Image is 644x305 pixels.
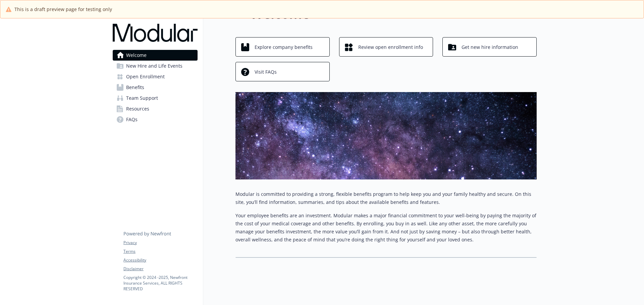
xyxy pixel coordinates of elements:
[126,71,165,82] span: Open Enrollment
[126,50,147,61] span: Welcome
[255,41,313,54] span: Explore company benefits
[126,103,149,114] span: Resources
[126,93,158,103] span: Team Support
[235,62,330,81] button: Visit FAQs
[113,93,198,103] a: Team Support
[14,6,112,13] span: This is a draft preview page for testing only
[126,61,182,71] span: New Hire and Life Events
[235,92,537,179] img: overview page banner
[442,37,537,57] button: Get new hire information
[113,61,198,71] a: New Hire and Life Events
[123,257,197,263] a: Accessibility
[113,103,198,114] a: Resources
[113,82,198,93] a: Benefits
[123,266,197,272] a: Disclaimer
[235,190,537,206] p: Modular is committed to providing a strong, flexible benefits program to help keep you and your f...
[113,71,198,82] a: Open Enrollment
[339,37,433,57] button: Review open enrollment info
[123,248,197,254] a: Terms
[126,82,144,93] span: Benefits
[126,114,138,125] span: FAQs
[235,37,330,57] button: Explore company benefits
[235,212,537,244] p: Your employee benefits are an investment. Modular makes a major financial commitment to your well...
[123,275,197,292] p: Copyright © 2024 - 2025 , Newfront Insurance Services, ALL RIGHTS RESERVED
[123,240,197,246] a: Privacy
[113,114,198,125] a: FAQs
[462,41,518,54] span: Get new hire information
[113,50,198,61] a: Welcome
[358,41,423,54] span: Review open enrollment info
[255,66,277,78] span: Visit FAQs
